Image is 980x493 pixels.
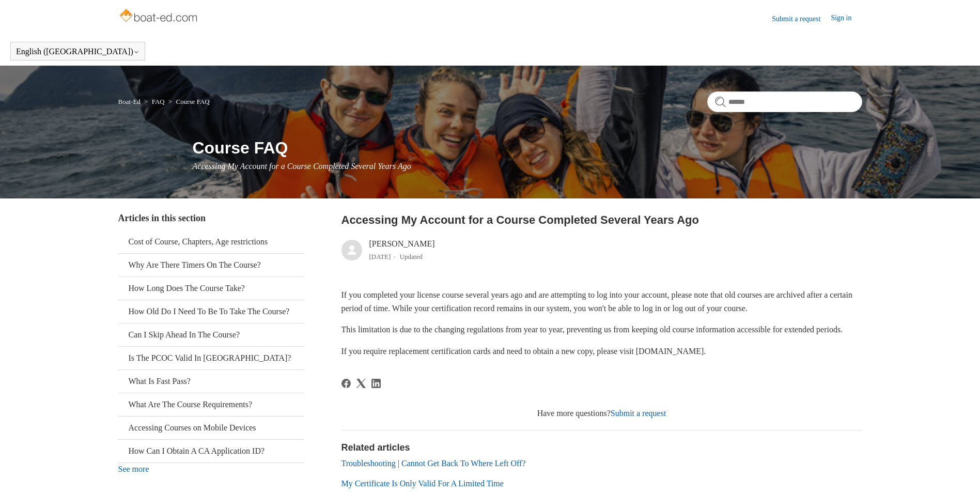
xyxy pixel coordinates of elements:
[611,409,666,418] a: Submit a request
[118,465,149,473] a: See more
[356,379,366,388] a: X Corp
[369,238,435,263] div: [PERSON_NAME]
[118,417,304,439] a: Accessing Courses on Mobile Devices
[831,12,862,25] a: Sign in
[118,213,206,223] span: Articles in this section
[707,91,862,112] input: Search
[356,379,366,388] svg: Share this page on X Corp
[118,6,200,27] img: Boat-Ed Help Center home page
[166,98,210,105] li: Course FAQ
[341,379,351,388] svg: Share this page on Facebook
[400,253,423,260] li: Updated
[118,98,141,105] a: Boat-Ed
[341,379,351,388] a: Facebook
[341,407,862,420] div: Have more questions?
[176,98,210,105] a: Course FAQ
[152,98,165,105] a: FAQ
[16,47,139,56] button: English ([GEOGRAPHIC_DATA])
[341,441,862,455] h2: Related articles
[341,345,862,358] p: If you require replacement certification cards and need to obtain a new copy, please visit [DOMAI...
[341,479,504,488] a: My Certificate Is Only Valid For A Limited Time
[118,347,304,369] a: Is The PCOC Valid In [GEOGRAPHIC_DATA]?
[341,211,862,228] h2: Accessing My Account for a Course Completed Several Years Ago
[118,440,304,463] a: How Can I Obtain A CA Application ID?
[118,300,304,323] a: How Old Do I Need To Be To Take The Course?
[142,98,166,105] li: FAQ
[371,379,381,388] a: LinkedIn
[118,98,143,105] li: Boat-Ed
[371,379,381,388] svg: Share this page on LinkedIn
[118,277,304,300] a: How Long Does The Course Take?
[118,323,304,346] a: Can I Skip Ahead In The Course?
[341,323,862,336] p: This limitation is due to the changing regulations from year to year, preventing us from keeping ...
[118,230,304,253] a: Cost of Course, Chapters, Age restrictions
[118,254,304,276] a: Why Are There Timers On The Course?
[193,162,411,171] span: Accessing My Account for a Course Completed Several Years Ago
[772,13,831,24] a: Submit a request
[369,253,391,260] time: 03/01/2024, 16:16
[341,288,862,315] p: If you completed your license course several years ago and are attempting to log into your accoun...
[341,459,526,468] a: Troubleshooting | Cannot Get Back To Where Left Off?
[193,135,862,160] h1: Course FAQ
[118,370,304,393] a: What Is Fast Pass?
[118,393,304,416] a: What Are The Course Requirements?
